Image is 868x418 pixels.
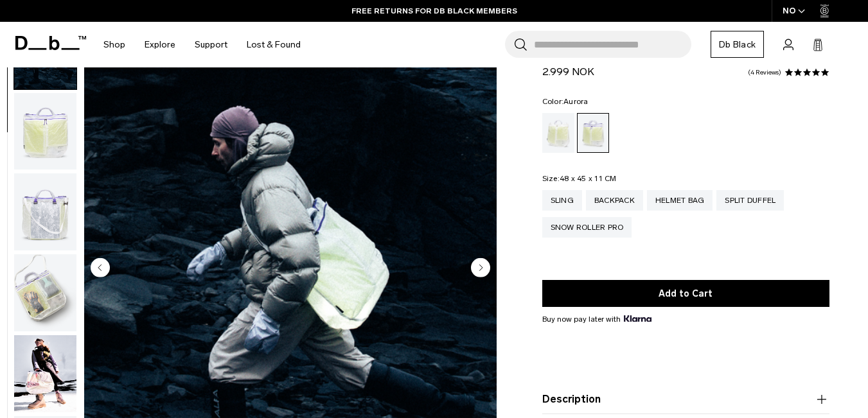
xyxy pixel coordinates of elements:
a: Snow Roller Pro [542,217,632,238]
a: Split Duffel [716,190,784,211]
a: Sling [542,190,582,211]
button: Add to Cart [542,280,829,307]
a: Explore [145,22,175,67]
a: Backpack [586,190,643,211]
a: Support [195,22,227,67]
button: Weigh_Lighter_Helmet_Bag_32L_2.png [13,92,77,171]
button: Description [542,392,829,407]
a: Lost & Found [247,22,301,67]
span: Buy now pay later with [542,313,651,325]
img: Weigh_Lighter_Helmet_Bag_32L_2.png [14,93,76,170]
button: Weigh Lighter Helmet Bag 32L Aurora [13,335,77,413]
button: Weigh_Lighter_Helmet_Bag_32L_4.png [13,254,77,332]
legend: Size: [542,175,617,182]
span: 2.999 NOK [542,65,594,78]
span: 48 x 45 x 11 CM [560,174,617,183]
legend: Color: [542,98,589,105]
nav: Main Navigation [94,22,310,67]
button: Next slide [471,258,490,280]
img: Weigh_Lighter_Helmet_Bag_32L_3.png [14,173,76,250]
a: Helmet Bag [647,190,713,211]
button: Previous slide [91,258,110,280]
a: Db Black [711,31,764,58]
img: Weigh_Lighter_Helmet_Bag_32L_4.png [14,254,76,331]
img: {"height" => 20, "alt" => "Klarna"} [624,315,651,322]
a: 4 reviews [748,69,781,76]
span: Aurora [563,97,589,106]
a: Aurora [577,113,609,153]
a: Diffusion [542,113,574,153]
a: FREE RETURNS FOR DB BLACK MEMBERS [351,5,517,17]
button: Weigh_Lighter_Helmet_Bag_32L_3.png [13,173,77,251]
a: Shop [103,22,125,67]
img: Weigh Lighter Helmet Bag 32L Aurora [14,335,76,412]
